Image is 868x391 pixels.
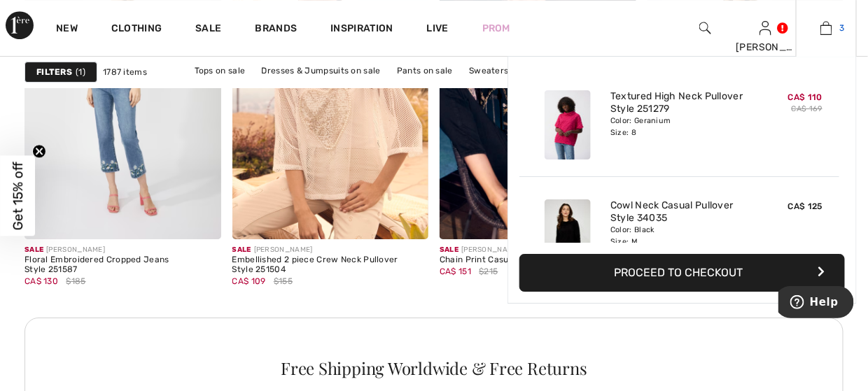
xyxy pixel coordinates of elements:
[111,22,162,37] a: Clothing
[195,22,221,37] a: Sale
[820,20,832,36] img: My Bag
[462,62,599,80] a: Sweaters & Cardigans on sale
[610,115,748,138] div: Color: Geranium Size: 8
[778,286,854,321] iframe: Opens a widget where you can find more information
[610,225,748,247] div: Color: Black Size: M
[788,92,822,102] span: CA$ 110
[188,62,253,80] a: Tops on sale
[427,21,449,36] a: Live
[482,21,510,36] a: Prom
[479,265,498,278] span: $215
[736,40,795,55] div: [PERSON_NAME]
[759,21,771,34] a: Sign In
[232,245,429,255] div: [PERSON_NAME]
[36,66,72,78] strong: Filters
[545,199,591,269] img: Cowl Neck Casual Pullover Style 34035
[56,22,78,37] a: New
[839,22,844,34] span: 3
[76,66,85,78] span: 1
[232,255,429,275] div: Embellished 2 piece Crew Neck Pullover Style 251504
[792,104,822,113] s: CA$ 169
[24,245,221,255] div: [PERSON_NAME]
[699,20,711,36] img: search the website
[32,144,46,158] button: Close teaser
[440,255,588,265] div: Chain Print Casual Top Style 251372
[390,62,460,80] a: Pants on sale
[255,22,297,37] a: Brands
[610,199,748,225] a: Cowl Neck Casual Pullover Style 34035
[103,66,147,78] span: 1787 items
[759,20,771,36] img: My Info
[6,11,34,39] img: 1ère Avenue
[440,245,588,255] div: [PERSON_NAME]
[232,276,266,286] span: CA$ 109
[66,275,85,287] span: $185
[274,275,293,287] span: $155
[232,246,251,254] span: Sale
[41,360,826,376] div: Free Shipping Worldwide & Free Returns
[374,80,443,98] a: Skirts on sale
[440,246,458,254] span: Sale
[797,20,856,36] a: 3
[24,246,43,254] span: Sale
[446,80,536,98] a: Outerwear on sale
[24,276,58,286] span: CA$ 130
[519,254,845,292] button: Proceed to Checkout
[255,62,388,80] a: Dresses & Jumpsuits on sale
[610,90,748,115] a: Textured High Neck Pullover Style 251279
[10,162,26,230] span: Get 15% off
[440,266,471,276] span: CA$ 151
[24,255,221,275] div: Floral Embroidered Cropped Jeans Style 251587
[545,90,591,159] img: Textured High Neck Pullover Style 251279
[330,22,393,37] span: Inspiration
[788,201,822,211] span: CA$ 125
